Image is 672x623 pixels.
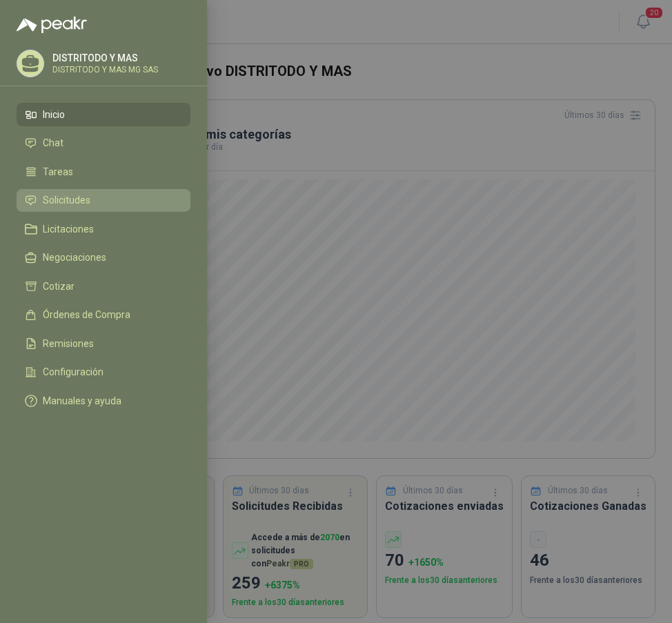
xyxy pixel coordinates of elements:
p: DISTRITODO Y MAS [52,53,158,63]
span: Negociaciones [43,252,106,263]
span: Cotizar [43,281,75,292]
a: Cotizar [17,275,190,298]
a: Negociaciones [17,246,190,270]
img: Logo peakr [17,17,87,33]
span: Tareas [43,166,73,177]
span: Licitaciones [43,224,94,235]
span: Configuración [43,366,103,377]
span: Manuales y ayuda [43,395,121,406]
a: Inicio [17,103,190,126]
span: Inicio [43,109,65,120]
span: Chat [43,137,63,148]
a: Manuales y ayuda [17,389,190,413]
a: Configuración [17,361,190,384]
a: Solicitudes [17,189,190,212]
p: DISTRITODO Y MAS MG SAS [52,66,158,74]
span: Remisiones [43,338,94,349]
a: Órdenes de Compra [17,304,190,327]
a: Licitaciones [17,217,190,241]
span: Órdenes de Compra [43,309,130,320]
a: Remisiones [17,332,190,355]
a: Chat [17,132,190,155]
span: Solicitudes [43,195,90,206]
a: Tareas [17,160,190,184]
